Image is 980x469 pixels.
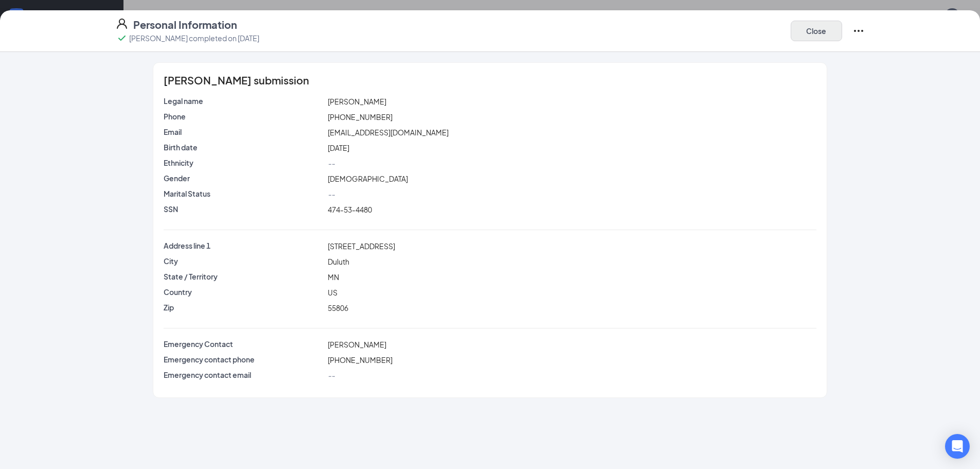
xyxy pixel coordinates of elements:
p: Phone [164,111,324,121]
svg: Checkmark [116,32,128,44]
p: Ethnicity [164,158,324,168]
p: Gender [164,173,324,183]
span: 474-53-4480 [328,205,372,214]
button: Close [791,21,842,41]
div: Open Intercom Messenger [945,434,970,459]
span: [EMAIL_ADDRESS][DOMAIN_NAME] [328,128,449,137]
span: Duluth [328,257,349,266]
span: -- [328,371,335,380]
span: 55806 [328,303,348,312]
span: [PERSON_NAME] [328,97,386,106]
svg: Ellipses [852,25,865,37]
p: Marital Status [164,188,324,199]
svg: User [116,18,128,30]
span: [PHONE_NUMBER] [328,112,393,121]
span: [DATE] [328,143,349,152]
p: Email [164,127,324,137]
p: Birth date [164,142,324,152]
span: MN [328,272,339,282]
p: [PERSON_NAME] completed on [DATE] [129,33,259,43]
span: [PERSON_NAME] [328,340,386,349]
span: [DEMOGRAPHIC_DATA] [328,174,408,183]
span: [STREET_ADDRESS] [328,241,395,251]
p: Country [164,287,324,297]
span: [PERSON_NAME] submission [164,75,309,85]
p: Address line 1 [164,240,324,251]
p: SSN [164,204,324,214]
p: Emergency Contact [164,339,324,349]
p: Legal name [164,96,324,106]
span: [PHONE_NUMBER] [328,355,393,364]
p: Zip [164,302,324,312]
p: Emergency contact phone [164,354,324,364]
p: State / Territory [164,271,324,282]
span: -- [328,159,335,168]
p: City [164,256,324,266]
span: -- [328,189,335,199]
h4: Personal Information [133,18,237,32]
span: US [328,288,337,297]
p: Emergency contact email [164,370,324,380]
